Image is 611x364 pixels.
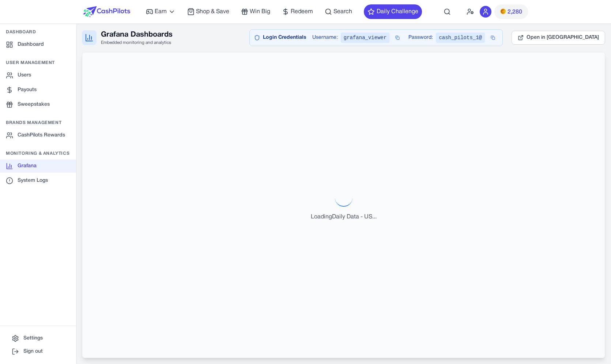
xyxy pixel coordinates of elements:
code: cash_pilots_1@ [436,33,485,43]
button: Open in [GEOGRAPHIC_DATA] [512,31,605,45]
a: Settings [6,332,70,345]
img: CashPilots Logo [83,6,130,17]
span: Redeem [291,7,313,16]
img: PMs [500,8,506,14]
a: Redeem [282,7,313,16]
button: Daily Challenge [364,4,422,19]
span: Search [333,7,352,16]
p: Loading Daily Data - US ... [311,213,377,221]
button: PMs2,280 [494,4,528,19]
span: 2,280 [508,8,522,16]
span: Shop & Save [196,7,229,16]
button: Sign out [6,345,70,358]
a: Earn [146,7,176,16]
span: Password: [408,34,433,41]
span: Login Credentials [263,34,306,41]
code: grafana_viewer [341,33,390,43]
button: Copy username [392,34,403,41]
h1: Grafana Dashboards [101,30,173,40]
span: Username: [312,34,338,41]
p: Embedded monitoring and analytics [101,40,173,46]
span: Win Big [250,7,270,16]
span: Earn [155,7,167,16]
a: Win Big [241,7,270,16]
button: Copy password [488,34,498,41]
a: Shop & Save [187,7,229,16]
a: Search [325,7,352,16]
